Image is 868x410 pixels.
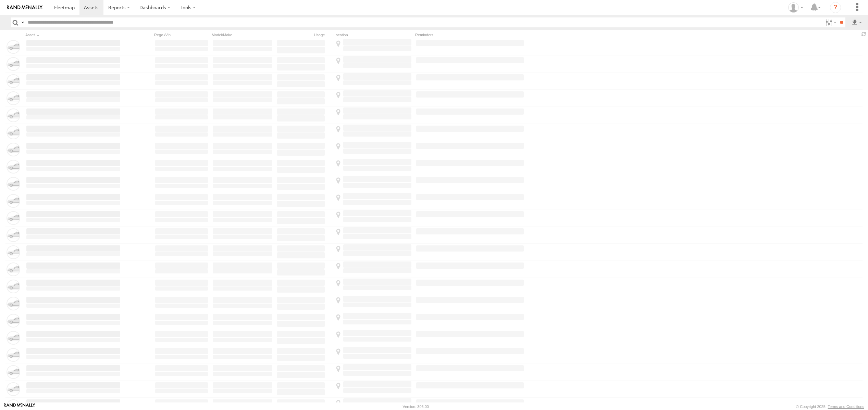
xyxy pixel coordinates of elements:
[276,33,331,37] div: Usage
[796,405,864,409] div: © Copyright 2025 -
[415,33,525,37] div: Reminders
[212,33,273,37] div: Model/Make
[20,17,25,27] label: Search Query
[830,2,841,13] i: ?
[403,405,429,409] div: Version: 306.00
[828,405,864,409] a: Terms and Conditions
[851,17,863,27] label: Export results as...
[154,33,209,37] div: Rego./Vin
[4,403,35,410] a: Visit our Website
[25,33,121,37] div: Click to Sort
[786,2,806,13] div: Cris Clark
[860,31,868,37] span: Refresh
[7,5,42,10] img: rand-logo.svg
[823,17,838,27] label: Search Filter Options
[334,33,412,37] div: Location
